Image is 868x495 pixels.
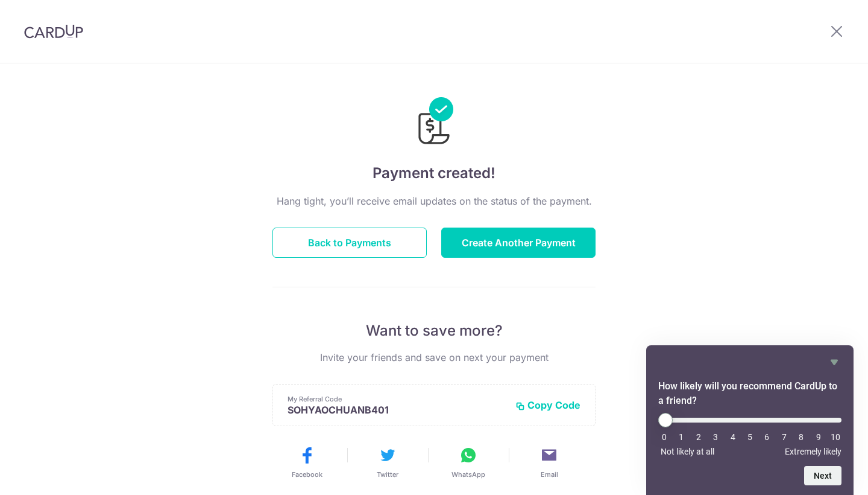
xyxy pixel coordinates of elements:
[272,162,596,184] h4: Payment created!
[272,228,427,258] button: Back to Payments
[415,97,453,148] img: Payments
[288,394,506,404] p: My Referral Code
[761,432,773,442] li: 6
[24,24,83,39] img: CardUp
[829,432,841,442] li: 10
[288,404,506,416] p: SOHYAOCHUANB401
[778,432,790,442] li: 7
[271,445,342,479] button: Facebook
[441,228,596,258] button: Create Another Payment
[433,445,504,479] button: WhatsApp
[693,432,705,442] li: 2
[515,399,580,411] button: Copy Code
[377,470,398,479] span: Twitter
[744,432,756,442] li: 5
[658,413,841,456] div: How likely will you recommend CardUp to a friend? Select an option from 0 to 10, with 0 being Not...
[661,447,714,456] span: Not likely at all
[727,432,739,442] li: 4
[272,321,596,340] p: Want to save more?
[795,432,807,442] li: 8
[541,470,558,479] span: Email
[827,355,841,369] button: Hide survey
[658,355,841,485] div: How likely will you recommend CardUp to a friend? Select an option from 0 to 10, with 0 being Not...
[352,445,423,479] button: Twitter
[451,470,485,479] span: WhatsApp
[272,350,596,365] p: Invite your friends and save on next your payment
[658,379,841,408] h2: How likely will you recommend CardUp to a friend? Select an option from 0 to 10, with 0 being Not...
[514,445,585,479] button: Email
[675,432,687,442] li: 1
[804,466,841,485] button: Next question
[785,447,841,456] span: Extremely likely
[709,432,722,442] li: 3
[813,432,825,442] li: 9
[272,194,596,208] p: Hang tight, you’ll receive email updates on the status of the payment.
[292,470,322,479] span: Facebook
[658,432,670,442] li: 0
